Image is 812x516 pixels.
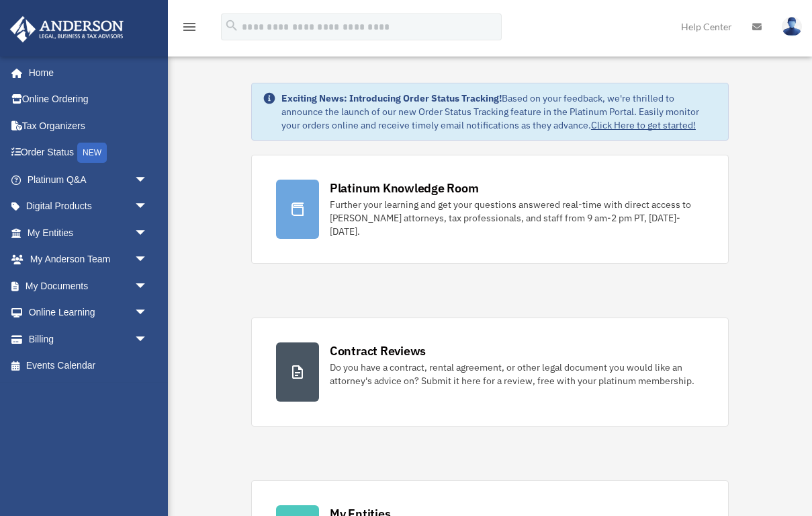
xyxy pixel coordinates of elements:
span: arrow_drop_down [134,246,161,274]
a: Tax Organizers [9,112,168,139]
a: Events Calendar [9,353,168,379]
span: arrow_drop_down [134,326,161,353]
span: arrow_drop_down [134,166,161,194]
span: arrow_drop_down [134,272,161,300]
a: Platinum Q&Aarrow_drop_down [9,166,168,193]
a: Digital Productsarrow_drop_down [9,193,168,220]
div: Do you have a contract, rental agreement, or other legal document you would like an attorney's ad... [330,361,704,388]
strong: Exciting News: Introducing Order Status Tracking! [281,92,502,104]
a: Billingarrow_drop_down [9,326,168,353]
span: arrow_drop_down [134,193,161,221]
div: NEW [77,143,107,163]
div: Platinum Knowledge Room [330,180,479,196]
a: Online Learningarrow_drop_down [9,299,168,326]
img: Anderson Advisors Platinum Portal [6,16,128,42]
i: search [224,18,239,33]
a: Platinum Knowledge Room Further your learning and get your questions answered real-time with dire... [251,155,729,264]
a: menu [181,24,197,35]
span: arrow_drop_down [134,219,161,247]
a: Click Here to get started! [591,119,696,131]
a: My Documentsarrow_drop_down [9,272,168,299]
img: User Pic [782,17,802,36]
a: Online Ordering [9,86,168,113]
div: Contract Reviews [330,342,426,359]
a: Contract Reviews Do you have a contract, rental agreement, or other legal document you would like... [251,318,729,427]
a: Home [9,59,161,86]
a: My Anderson Teamarrow_drop_down [9,246,168,273]
a: My Entitiesarrow_drop_down [9,219,168,246]
div: Based on your feedback, we're thrilled to announce the launch of our new Order Status Tracking fe... [281,91,717,132]
span: arrow_drop_down [134,299,161,327]
i: menu [181,19,197,35]
a: Order StatusNEW [9,139,168,167]
div: Further your learning and get your questions answered real-time with direct access to [PERSON_NAM... [330,198,704,238]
